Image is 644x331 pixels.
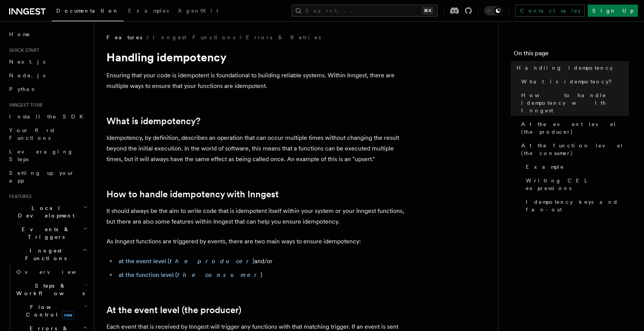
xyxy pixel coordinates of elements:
h4: On this page [514,49,629,61]
span: Quick start [6,47,39,53]
span: Overview [16,269,95,275]
a: Writing CEL expressions [523,174,629,195]
em: the consumer [177,271,260,278]
p: As Inngest functions are triggered by events, there are two main ways to ensure idempotency: [106,236,411,247]
span: Examples [128,8,169,14]
a: What is idempotency? [106,116,200,126]
span: Handling idempotency [517,64,613,72]
a: What is idempotency? [518,75,629,88]
span: What is idempotency? [521,78,617,85]
a: Example [523,160,629,174]
p: It should always be the aim to write code that is idempotent itself within your system or your In... [106,206,411,227]
span: Your first Functions [9,127,54,141]
a: At the event level (the producer) [106,305,241,315]
li: and/or [116,256,411,267]
a: Leveraging Steps [6,145,89,166]
span: Inngest tour [6,102,43,108]
button: Search...⌘K [292,5,438,17]
span: How to handle idempotency with Inngest [521,91,629,114]
a: at the event level (the producer) [119,257,254,265]
a: Handling idempotency [514,61,629,75]
a: At the event level (the producer) [518,117,629,139]
a: How to handle idempotency with Inngest [518,88,629,117]
span: Next.js [9,59,45,65]
span: Leveraging Steps [9,149,73,162]
span: At the function level (the consumer) [521,142,629,157]
a: Errors & Retries [246,34,321,41]
a: Install the SDK [6,110,89,123]
span: Idempotency keys and fan-out [526,198,629,213]
span: AgentKit [178,8,218,14]
a: Next.js [6,55,89,69]
span: Flow Control [13,303,84,318]
p: Ensuring that your code is idempotent is foundational to building reliable systems. Within Innges... [106,70,411,91]
span: Steps & Workflows [13,282,85,297]
a: Your first Functions [6,123,89,145]
button: Steps & Workflows [13,279,89,300]
a: Overview [13,265,89,279]
button: Toggle dark mode [484,6,503,15]
span: Inngest Functions [6,247,82,262]
a: How to handle idempotency with Inngest [106,189,279,200]
button: Flow Controlnew [13,300,89,321]
span: Install the SDK [9,114,88,120]
span: Events & Triggers [6,225,83,241]
a: Contact sales [515,5,585,17]
button: Local Development [6,201,89,222]
span: Writing CEL expressions [526,177,629,192]
span: Features [106,34,142,41]
a: at the function level (the consumer) [119,271,262,278]
button: Events & Triggers [6,222,89,244]
span: Features [6,193,32,200]
span: At the event level (the producer) [521,120,629,136]
p: Idempotency, by definition, describes an operation that can occur multiple times without changing... [106,133,411,165]
span: Example [526,163,564,171]
span: Documentation [56,8,119,14]
h1: Handling idempotency [106,50,411,64]
button: Inngest Functions [6,244,89,265]
a: Node.js [6,69,89,82]
a: Documentation [52,2,124,21]
span: Python [9,86,37,92]
a: AgentKit [173,2,223,21]
a: Examples [124,2,173,21]
a: Setting up your app [6,166,89,187]
a: Python [6,82,89,96]
kbd: ⌘K [422,7,433,14]
span: Local Development [6,204,83,219]
a: Idempotency keys and fan-out [523,195,629,216]
span: Home [9,30,30,38]
span: new [62,311,74,319]
a: Inngest Functions [153,34,235,41]
span: Node.js [9,72,45,78]
a: Home [6,27,89,41]
em: the producer [170,257,252,265]
span: Setting up your app [9,170,75,184]
a: At the function level (the consumer) [518,139,629,160]
a: Sign Up [588,5,638,17]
